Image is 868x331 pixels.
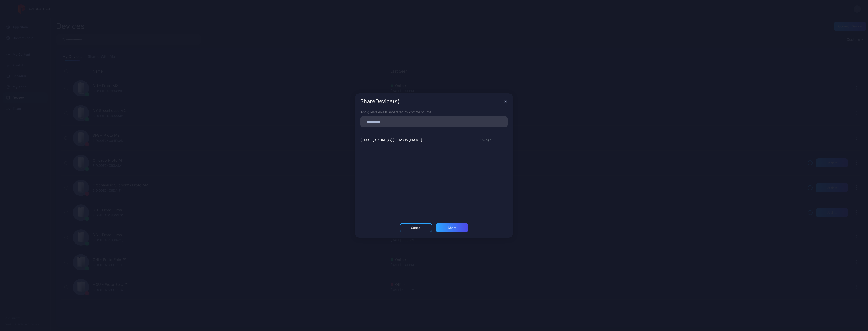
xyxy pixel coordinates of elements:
[400,223,432,232] button: Cancel
[474,137,513,143] div: Owner
[436,223,468,232] button: Share
[360,110,508,114] div: Add guests emails separated by comma or Enter
[448,226,456,230] div: Share
[411,226,421,230] div: Cancel
[360,137,422,143] div: [EMAIL_ADDRESS][DOMAIN_NAME]
[360,99,502,104] div: Share Device (s)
